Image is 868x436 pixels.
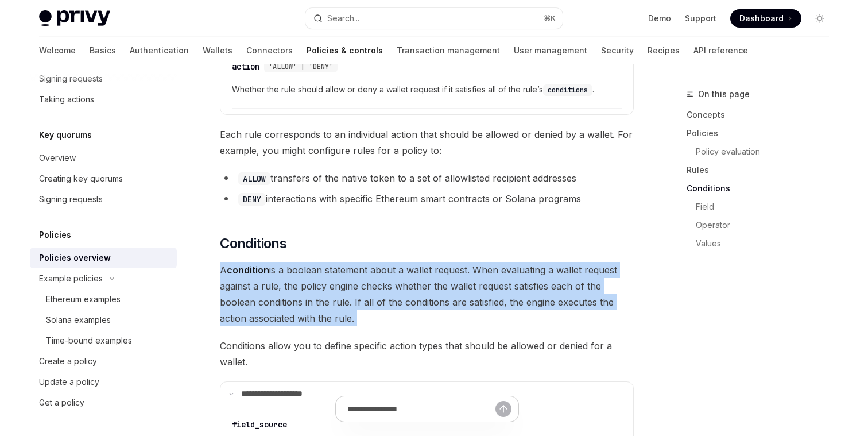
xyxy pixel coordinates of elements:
span: 'ALLOW' | 'DENY' [269,62,333,71]
code: conditions [543,84,592,96]
div: Update a policy [39,375,99,389]
a: Creating key quorums [30,168,177,189]
input: Ask a question... [347,396,495,422]
a: Policies overview [30,248,177,268]
a: Get a policy [30,392,177,413]
div: Creating key quorums [39,172,123,186]
a: Policies [687,124,838,142]
button: Send message [495,401,511,417]
a: Policies & controls [307,37,383,64]
a: Authentication [130,37,189,64]
div: Overview [39,151,76,165]
a: Security [601,37,634,64]
a: Time-bound examples [30,330,177,351]
strong: condition [227,264,269,276]
a: Wallets [203,37,232,64]
a: Transaction management [397,37,500,64]
span: Dashboard [739,13,784,24]
button: Toggle dark mode [811,9,829,28]
a: Demo [648,13,671,24]
h5: Key quorums [39,128,92,142]
button: Open search [305,8,563,29]
code: DENY [238,193,266,206]
a: Support [685,13,716,24]
li: transfers of the native token to a set of allowlisted recipient addresses [220,170,634,186]
div: Solana examples [46,313,111,327]
span: On this page [698,87,750,101]
a: Dashboard [730,9,801,28]
a: Conditions [687,179,838,198]
img: light logo [39,10,110,26]
span: ⌘ K [544,14,556,23]
a: Basics [90,37,116,64]
h5: Policies [39,228,71,242]
a: Field [687,198,838,216]
a: API reference [693,37,748,64]
a: Values [687,234,838,253]
a: Welcome [39,37,76,64]
a: User management [514,37,587,64]
a: Signing requests [30,189,177,210]
div: Signing requests [39,192,103,206]
span: Each rule corresponds to an individual action that should be allowed or denied by a wallet. For e... [220,126,634,159]
div: Ethereum examples [46,292,121,306]
li: interactions with specific Ethereum smart contracts or Solana programs [220,191,634,207]
div: action [232,61,259,72]
code: ALLOW [238,172,270,185]
div: Get a policy [39,396,84,410]
div: Search... [327,11,359,25]
a: Taking actions [30,89,177,110]
span: Whether the rule should allow or deny a wallet request if it satisfies all of the rule’s . [232,83,622,97]
a: Update a policy [30,372,177,392]
a: Policy evaluation [687,142,838,161]
div: Policies overview [39,251,111,265]
a: Rules [687,161,838,179]
button: Toggle Example policies section [30,268,177,289]
a: Ethereum examples [30,289,177,310]
span: A is a boolean statement about a wallet request. When evaluating a wallet request against a rule,... [220,262,634,326]
div: Create a policy [39,354,97,368]
div: Example policies [39,272,103,285]
a: Operator [687,216,838,234]
div: Time-bound examples [46,334,132,348]
div: Taking actions [39,92,94,106]
a: Connectors [246,37,293,64]
span: Conditions [220,234,286,253]
a: Create a policy [30,351,177,372]
a: Recipes [648,37,680,64]
span: Conditions allow you to define specific action types that should be allowed or denied for a wallet. [220,338,634,370]
a: Solana examples [30,310,177,330]
a: Overview [30,148,177,168]
a: Concepts [687,106,838,124]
